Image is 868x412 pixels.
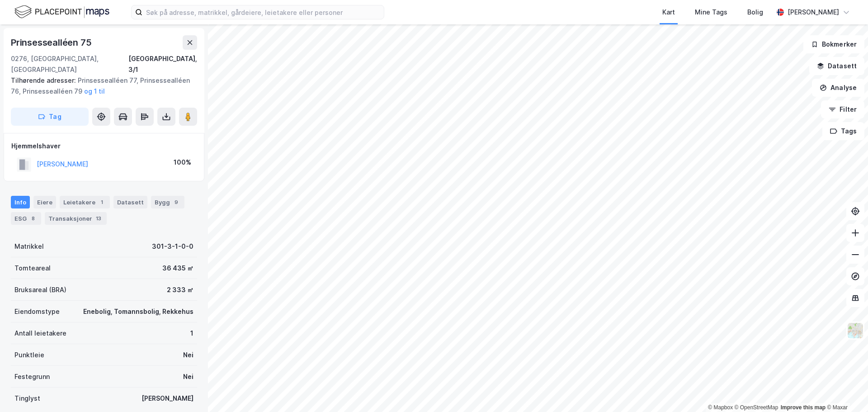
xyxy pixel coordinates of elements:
[190,328,193,339] div: 1
[847,322,864,339] img: Z
[803,35,864,53] button: Bokmerker
[14,263,51,274] div: Tomteareal
[45,212,107,225] div: Transaksjoner
[83,306,193,317] div: Enebolig, Tomannsbolig, Rekkehus
[821,100,864,118] button: Filter
[28,214,38,223] div: 8
[60,196,110,208] div: Leietakere
[14,371,50,382] div: Festegrunn
[183,350,193,360] div: Nei
[11,35,93,50] div: Prinsessealléen 75
[11,76,78,84] span: Tilhørende adresser:
[11,141,197,152] div: Hjemmelshaver
[14,306,60,317] div: Eiendomstype
[708,404,733,411] a: Mapbox
[151,196,184,208] div: Bygg
[781,404,826,411] a: Improve this map
[174,157,191,168] div: 100%
[823,369,868,412] iframe: Chat Widget
[167,284,193,295] div: 2 333 ㎡
[152,241,193,252] div: 301-3-1-0-0
[14,393,40,404] div: Tinglyst
[97,198,106,207] div: 1
[812,79,864,97] button: Analyse
[747,7,763,18] div: Bolig
[14,241,44,252] div: Matrikkel
[11,212,41,225] div: ESG
[788,7,839,18] div: [PERSON_NAME]
[695,7,727,18] div: Mine Tags
[822,122,864,140] button: Tags
[14,284,66,295] div: Bruksareal (BRA)
[14,4,109,20] img: logo.f888ab2527a4732fd821a326f86c7f29.svg
[183,371,193,382] div: Nei
[11,75,190,97] div: Prinsessealléen 77, Prinsessealléen 76, Prinsessealléen 79
[142,393,193,404] div: [PERSON_NAME]
[14,328,66,339] div: Antall leietakere
[142,5,384,19] input: Søk på adresse, matrikkel, gårdeiere, leietakere eller personer
[662,7,675,18] div: Kart
[11,53,128,75] div: 0276, [GEOGRAPHIC_DATA], [GEOGRAPHIC_DATA]
[162,263,193,274] div: 36 435 ㎡
[735,404,778,411] a: OpenStreetMap
[11,196,30,208] div: Info
[14,350,44,360] div: Punktleie
[33,196,56,208] div: Eiere
[113,196,147,208] div: Datasett
[94,214,103,223] div: 13
[172,198,181,207] div: 9
[823,369,868,412] div: Kontrollprogram for chat
[128,53,197,75] div: [GEOGRAPHIC_DATA], 3/1
[809,57,864,75] button: Datasett
[11,108,89,126] button: Tag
